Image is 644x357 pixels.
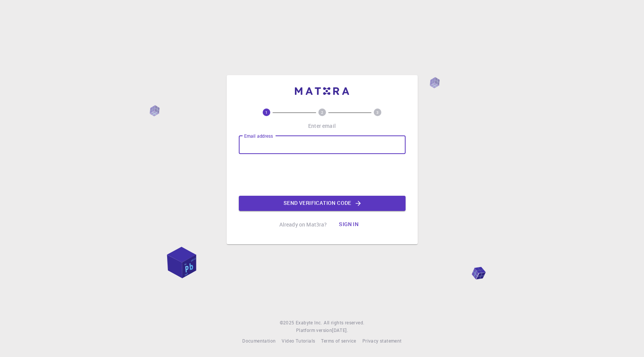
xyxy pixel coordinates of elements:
span: [DATE] . [332,327,348,333]
p: Already on Mat3ra? [279,221,327,228]
p: Enter email [308,122,336,130]
iframe: reCAPTCHA [265,160,380,190]
span: Documentation [242,338,276,344]
span: All rights reserved. [324,319,364,327]
a: Privacy statement [362,337,402,345]
span: Privacy statement [362,338,402,344]
span: © 2025 [280,319,296,327]
text: 3 [376,110,379,115]
span: Terms of service [321,338,356,344]
button: Send verification code [239,196,406,211]
span: Video Tutorials [282,338,315,344]
text: 1 [265,110,268,115]
a: Documentation [242,337,276,345]
span: Exabyte Inc. [296,319,322,326]
a: [DATE]. [332,327,348,334]
a: Video Tutorials [282,337,315,345]
label: Email address [244,133,273,139]
a: Exabyte Inc. [296,319,322,327]
text: 2 [321,110,323,115]
a: Terms of service [321,337,356,345]
span: Platform version [296,327,332,334]
button: Sign in [333,217,365,232]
